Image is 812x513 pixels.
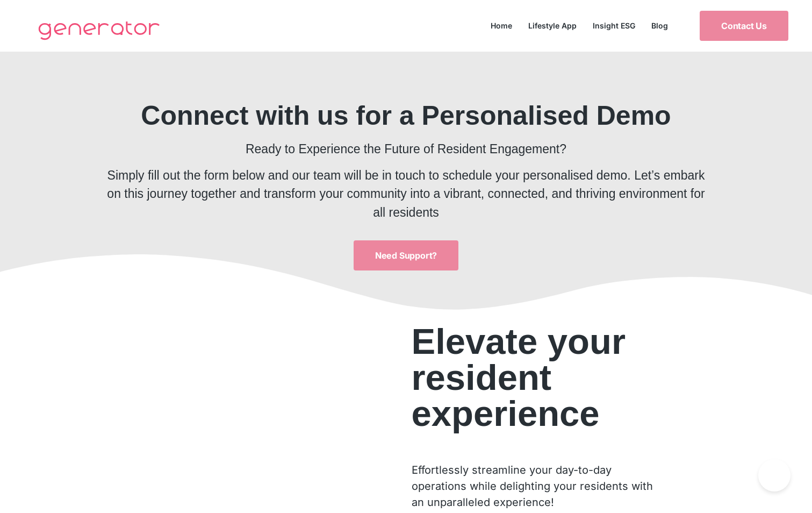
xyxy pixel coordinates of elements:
[758,459,791,491] iframe: Toggle Customer Support
[643,18,676,33] a: Blog
[375,251,437,260] span: Need Support?
[412,323,653,431] h2: Elevate your resident experience
[412,462,653,510] p: Effortlessly streamline your day-to-day operations while delighting your residents with an unpara...
[483,18,676,33] nav: Menu
[520,18,585,33] a: Lifestyle App
[100,140,713,159] p: Ready to Experience the Future of Resident Engagement?
[100,166,713,222] p: Simply fill out the form below and our team will be in touch to schedule your personalised demo. ...
[354,240,458,270] a: Need Support?
[483,18,520,33] a: Home
[100,102,713,129] h1: Connect with us for a Personalised Demo
[721,22,767,30] span: Contact Us
[700,11,788,41] a: Contact Us
[585,18,643,33] a: Insight ESG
